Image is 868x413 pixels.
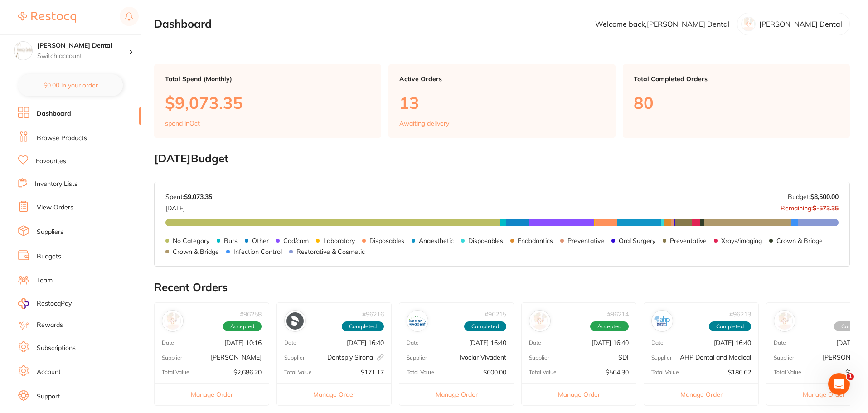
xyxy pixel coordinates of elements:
a: Restocq Logo [18,7,76,28]
h2: Recent Orders [154,281,850,294]
p: Endodontics [518,237,553,244]
a: Inventory Lists [35,180,78,189]
p: # 96258 [240,311,262,318]
p: Supplier [774,355,794,361]
button: Manage Order [155,383,269,405]
p: Supplier [651,355,672,361]
p: [DATE] 10:16 [224,339,262,346]
p: Date [162,340,174,346]
p: Total Value [407,369,434,375]
p: Oral Surgery [619,237,655,244]
p: # 96214 [607,311,629,318]
p: [PERSON_NAME] Dental [759,20,842,28]
a: Dashboard [37,109,71,118]
p: Spent: [165,193,212,200]
p: Remaining: [781,201,839,212]
a: Total Spend (Monthly)$9,073.35spend inOct [154,64,381,138]
p: Date [774,340,786,346]
p: [DATE] [165,201,212,212]
span: Completed [709,321,751,331]
p: Total Completed Orders [634,75,839,83]
a: Active Orders13Awaiting delivery [388,64,616,138]
button: Manage Order [277,383,391,405]
p: Preventative [567,237,604,244]
p: Supplier [284,355,305,361]
p: Supplier [529,355,549,361]
p: 13 [399,93,605,112]
a: Subscriptions [37,344,76,353]
p: # 96213 [729,311,751,318]
p: Burs [224,237,238,244]
p: Supplier [407,355,427,361]
a: Browse Products [37,134,87,143]
p: $600.00 [483,369,506,376]
p: Total Value [284,369,312,375]
a: Team [37,276,53,285]
a: Total Completed Orders80 [623,64,850,138]
p: Switch account [37,52,129,61]
p: No Category [173,237,209,244]
p: Other [252,237,269,244]
p: Welcome back, [PERSON_NAME] Dental [595,20,730,28]
p: Awaiting delivery [399,120,449,127]
a: Favourites [36,157,66,166]
p: AHP Dental and Medical [680,354,751,361]
p: [DATE] 16:40 [714,339,751,346]
p: Active Orders [399,75,605,83]
p: Dentsply Sirona [327,354,384,361]
span: Accepted [590,321,629,331]
p: Xrays/imaging [721,237,762,244]
img: Ivoclar Vivadent [409,312,426,330]
p: Date [529,340,541,346]
p: $2,686.20 [233,369,262,376]
img: RestocqPay [18,298,29,309]
a: Support [37,392,60,401]
img: Hornsby Dental [14,42,32,60]
p: [PERSON_NAME] [211,354,262,361]
p: Infection Control [233,248,282,255]
a: RestocqPay [18,298,72,309]
img: Dentsply Sirona [286,312,304,330]
img: Henry Schein Halas [776,312,793,330]
p: Preventative [670,237,707,244]
p: Restorative & Cosmetic [296,248,365,255]
p: Date [651,340,664,346]
p: Total Value [529,369,557,375]
h2: Dashboard [154,18,212,30]
h2: [DATE] Budget [154,152,850,165]
p: Ivoclar Vivadent [460,354,506,361]
h4: Hornsby Dental [37,41,129,50]
p: Crown & Bridge [173,248,219,255]
strong: $-573.35 [813,204,839,212]
p: Laboratory [323,237,355,244]
a: Suppliers [37,228,63,237]
p: SDI [618,354,629,361]
img: Henry Schein Halas [164,312,181,330]
iframe: Intercom live chat [828,373,850,395]
span: 1 [847,373,854,380]
p: Total Value [162,369,189,375]
p: [DATE] 16:40 [347,339,384,346]
p: [DATE] 16:40 [592,339,629,346]
p: Total Value [774,369,801,375]
span: Completed [464,321,506,331]
p: Disposables [468,237,503,244]
p: # 96215 [485,311,506,318]
strong: $9,073.35 [184,193,212,201]
p: Anaesthetic [419,237,454,244]
p: Cad/cam [283,237,309,244]
p: Disposables [369,237,404,244]
p: $9,073.35 [165,93,370,112]
p: # 96216 [362,311,384,318]
button: $0.00 in your order [18,74,123,96]
button: Manage Order [399,383,514,405]
p: Total Spend (Monthly) [165,75,370,83]
p: Budget: [788,193,839,200]
span: Accepted [223,321,262,331]
p: Date [284,340,296,346]
p: Date [407,340,419,346]
a: View Orders [37,203,73,212]
p: Crown & Bridge [776,237,823,244]
p: $564.30 [606,369,629,376]
p: $186.62 [728,369,751,376]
